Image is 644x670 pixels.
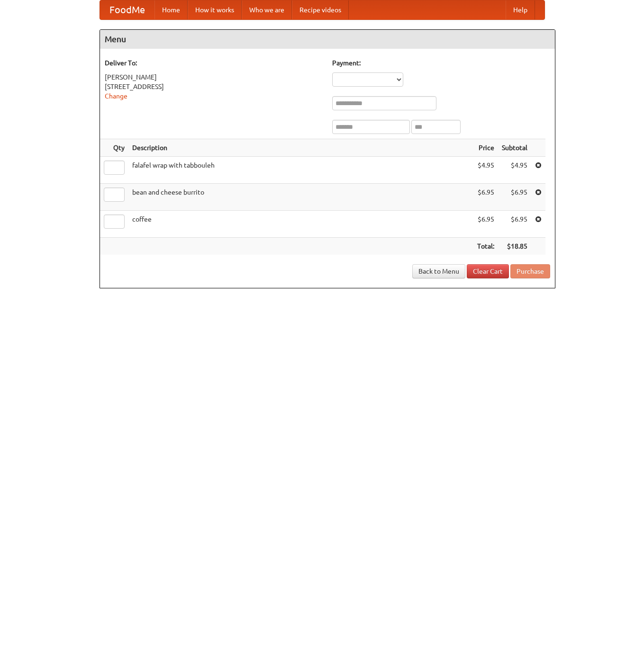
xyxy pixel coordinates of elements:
[510,264,550,278] button: Purchase
[332,58,550,68] h5: Payment:
[412,264,465,278] a: Back to Menu
[467,264,509,278] a: Clear Cart
[473,139,498,157] th: Price
[100,30,555,49] h4: Menu
[473,211,498,238] td: $6.95
[498,157,531,184] td: $4.95
[498,211,531,238] td: $6.95
[105,72,323,82] div: [PERSON_NAME]
[506,0,535,19] a: Help
[105,58,323,68] h5: Deliver To:
[105,82,323,91] div: [STREET_ADDRESS]
[498,238,531,255] th: $18.85
[128,157,473,184] td: falafel wrap with tabbouleh
[128,139,473,157] th: Description
[473,157,498,184] td: $4.95
[188,0,242,19] a: How it works
[473,184,498,211] td: $6.95
[242,0,292,19] a: Who we are
[498,139,531,157] th: Subtotal
[292,0,349,19] a: Recipe videos
[154,0,188,19] a: Home
[128,211,473,238] td: coffee
[100,139,128,157] th: Qty
[498,184,531,211] td: $6.95
[473,238,498,255] th: Total:
[128,184,473,211] td: bean and cheese burrito
[105,92,127,100] a: Change
[100,0,154,19] a: FoodMe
